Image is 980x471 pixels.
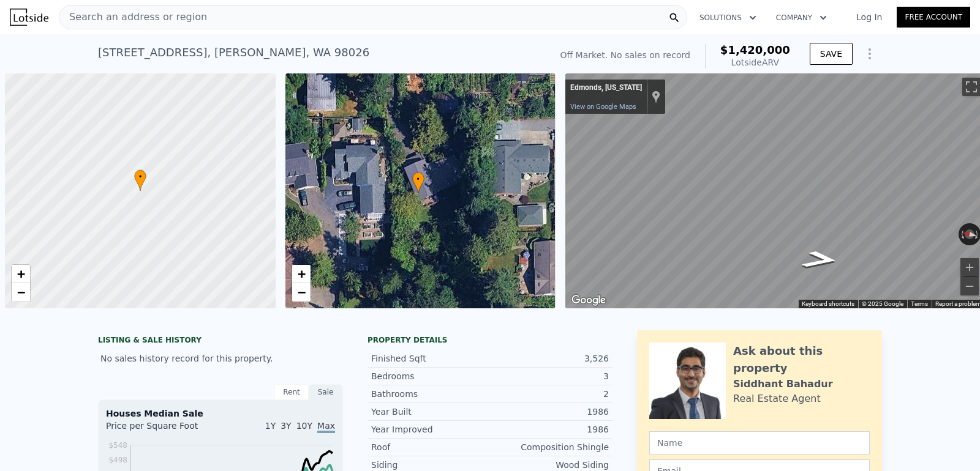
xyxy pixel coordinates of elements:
[810,43,853,65] button: SAVE
[959,223,965,245] button: Rotate counterclockwise
[17,266,25,281] span: +
[766,7,837,29] button: Company
[98,347,343,369] div: No sales history record for this property.
[371,370,490,382] div: Bedrooms
[733,377,833,391] div: Siddhant Bahadur
[911,300,928,307] a: Terms (opens in new tab)
[570,103,636,111] a: View on Google Maps
[292,265,311,283] a: Zoom in
[297,284,305,300] span: −
[960,277,979,295] button: Zoom out
[371,459,490,471] div: Siding
[960,258,979,276] button: Zoom in
[309,384,343,400] div: Sale
[490,370,609,382] div: 3
[412,174,424,185] span: •
[371,388,490,400] div: Bathrooms
[652,90,660,103] a: Show location on map
[371,406,490,418] div: Year Built
[568,292,609,308] img: Google
[570,83,642,93] div: Edmonds, [US_STATE]
[296,421,312,431] span: 10Y
[649,431,870,454] input: Name
[106,407,335,420] div: Houses Median Sale
[98,44,369,61] div: [STREET_ADDRESS] , [PERSON_NAME] , WA 98026
[371,423,490,436] div: Year Improved
[292,283,311,302] a: Zoom out
[12,283,30,302] a: Zoom out
[412,172,424,193] div: •
[12,265,30,283] a: Zoom in
[490,406,609,418] div: 1986
[842,11,897,23] a: Log In
[317,421,335,433] span: Max
[858,42,882,66] button: Show Options
[568,292,609,308] a: Open this area in Google Maps (opens a new window)
[720,56,790,69] div: Lotside ARV
[897,7,970,28] a: Free Account
[98,335,343,347] div: LISTING & SALE HISTORY
[274,384,309,400] div: Rent
[108,441,127,450] tspan: $548
[281,421,291,431] span: 3Y
[490,423,609,436] div: 1986
[733,343,870,377] div: Ask about this property
[720,43,790,56] span: $1,420,000
[108,456,127,464] tspan: $498
[134,169,146,191] div: •
[786,247,854,273] path: Go South
[733,391,821,406] div: Real Estate Agent
[862,300,903,307] span: © 2025 Google
[802,300,854,308] button: Keyboard shortcuts
[59,10,207,24] span: Search an address or region
[690,7,766,29] button: Solutions
[490,352,609,365] div: 3,526
[106,420,221,439] div: Price per Square Foot
[367,335,612,345] div: Property details
[265,421,276,431] span: 1Y
[490,388,609,400] div: 2
[371,352,490,365] div: Finished Sqft
[134,171,146,182] span: •
[490,441,609,453] div: Composition Shingle
[17,284,25,300] span: −
[490,459,609,471] div: Wood Siding
[297,266,305,281] span: +
[10,9,48,26] img: Lotside
[560,49,690,61] div: Off Market. No sales on record
[371,441,490,453] div: Roof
